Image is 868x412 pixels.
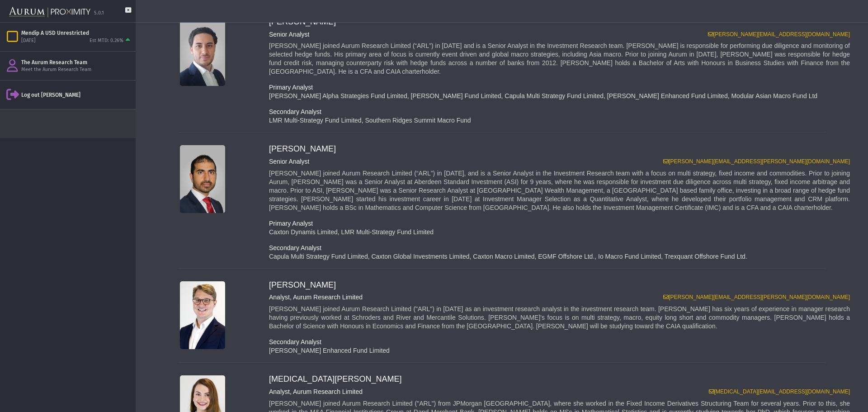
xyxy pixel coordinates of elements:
[262,338,861,346] div: Secondary Analyst
[180,18,225,86] img: image
[180,281,225,349] img: image
[269,42,854,76] div: [PERSON_NAME] joined Aurum Research Limited (“ARL”) in [DATE] and is a Senior Analyst in the Inve...
[262,346,861,355] div: [PERSON_NAME] Enhanced Fund Limited
[269,280,854,290] h3: [PERSON_NAME]
[180,145,225,213] img: image
[262,228,861,237] div: Caxton Dynamis Limited, LMR Multi-Strategy Fund Limited
[269,31,854,38] h4: Senior Analyst
[262,252,861,261] div: Capula Multi Strategy Fund Limited, Caxton Global Investments Limited, Caxton Macro Limited, EGMF...
[262,219,861,228] div: Primary Analyst
[269,169,854,212] div: [PERSON_NAME] joined Aurum Research Limited (“ARL”) in [DATE], and is a Senior Analyst in the Inv...
[90,38,123,44] div: Est MTD: 0.26%
[262,92,861,100] div: [PERSON_NAME] Alpha Strategies Fund Limited, [PERSON_NAME] Fund Limited, Capula Multi Strategy Fu...
[269,158,854,166] h4: Senior Analyst
[94,10,104,17] div: 5.0.1
[21,38,36,44] div: [DATE]
[262,108,861,116] div: Secondary Analyst
[708,31,850,38] a: [PERSON_NAME][EMAIL_ADDRESS][DOMAIN_NAME]
[709,388,850,395] a: [MEDICAL_DATA][EMAIL_ADDRESS][DOMAIN_NAME]
[262,244,861,252] div: Secondary Analyst
[269,305,854,331] div: [PERSON_NAME] joined Aurum Research Limited ("ARL") in [DATE] as an investment research analyst i...
[269,374,854,384] h3: [MEDICAL_DATA][PERSON_NAME]
[9,2,90,22] img: Aurum-Proximity%20white.svg
[269,388,854,396] h4: Analyst, Aurum Research Limited
[269,144,854,154] h3: [PERSON_NAME]
[663,294,850,300] a: [PERSON_NAME][EMAIL_ADDRESS][PERSON_NAME][DOMAIN_NAME]
[269,294,854,301] h4: Analyst, Aurum Research Limited
[21,59,132,66] div: The Aurum Research Team
[21,66,132,73] div: Meet the Aurum Research Team
[21,29,132,37] div: Mendip A USD Unrestricted
[262,83,861,92] div: Primary Analyst
[663,158,850,165] a: [PERSON_NAME][EMAIL_ADDRESS][PERSON_NAME][DOMAIN_NAME]
[21,91,132,99] div: Log out [PERSON_NAME]
[262,116,861,125] div: LMR Multi-Strategy Fund Limited, Southern Ridges Summit Macro Fund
